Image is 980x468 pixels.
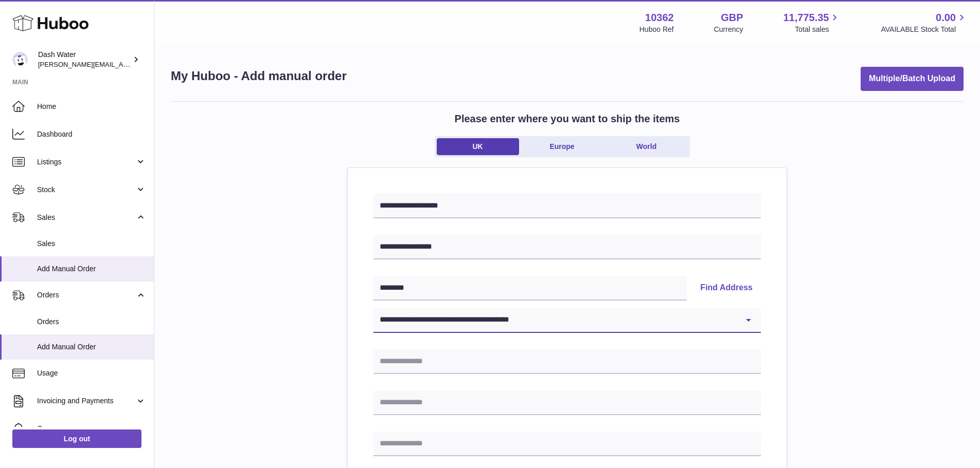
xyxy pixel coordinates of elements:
span: Stock [37,185,135,195]
strong: 10362 [645,11,674,25]
span: AVAILABLE Stock Total [881,25,968,34]
span: Home [37,102,146,111]
span: Orders [37,290,135,300]
strong: GBP [721,11,743,25]
span: Add Manual Order [37,264,146,274]
img: james@dash-water.com [12,52,28,67]
div: Huboo Ref [639,25,674,34]
span: Invoicing and Payments [37,396,135,406]
span: Sales [37,213,135,222]
button: Multiple/Batch Upload [861,67,964,91]
div: Currency [714,25,743,34]
span: 0.00 [936,11,956,25]
span: Listings [37,157,135,167]
span: 11,775.35 [783,11,829,25]
span: Add Manual Order [37,342,146,352]
h1: My Huboo - Add manual order [171,68,347,84]
button: Find Address [692,276,761,301]
a: Europe [521,138,603,155]
h2: Please enter where you want to ship the items [455,112,680,126]
a: 11,775.35 Total sales [783,11,841,34]
span: Usage [37,368,146,378]
span: Dashboard [37,129,146,139]
span: Total sales [795,25,841,34]
span: [PERSON_NAME][EMAIL_ADDRESS][DOMAIN_NAME] [38,60,206,68]
a: UK [437,138,519,155]
span: Cases [37,424,146,434]
span: Sales [37,239,146,249]
a: World [605,138,688,155]
div: Dash Water [38,50,131,69]
a: 0.00 AVAILABLE Stock Total [881,11,968,34]
a: Log out [12,429,141,448]
span: Orders [37,317,146,327]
